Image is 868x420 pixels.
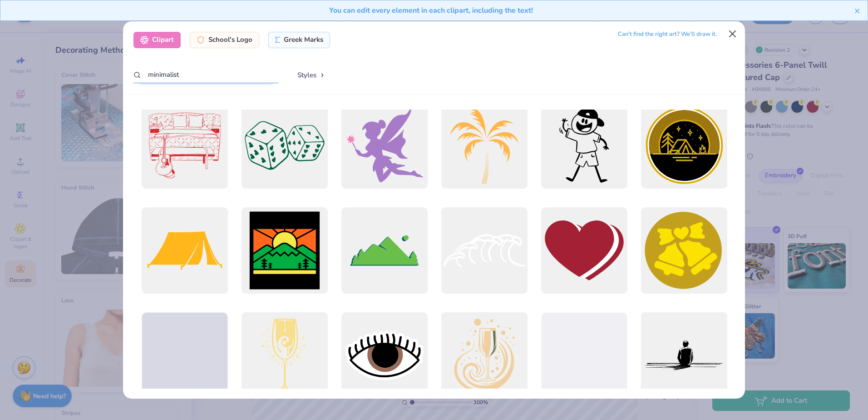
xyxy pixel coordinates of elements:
div: Clipart [133,32,181,48]
div: Greek Marks [268,32,330,48]
button: Styles [288,66,335,84]
input: Search by name [133,66,279,83]
button: close [854,5,861,16]
button: Close [724,25,741,43]
div: You can edit every element in each clipart, including the text! [7,5,854,16]
div: Can’t find the right art? We’ll draw it. [618,26,717,42]
div: School's Logo [190,32,259,48]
